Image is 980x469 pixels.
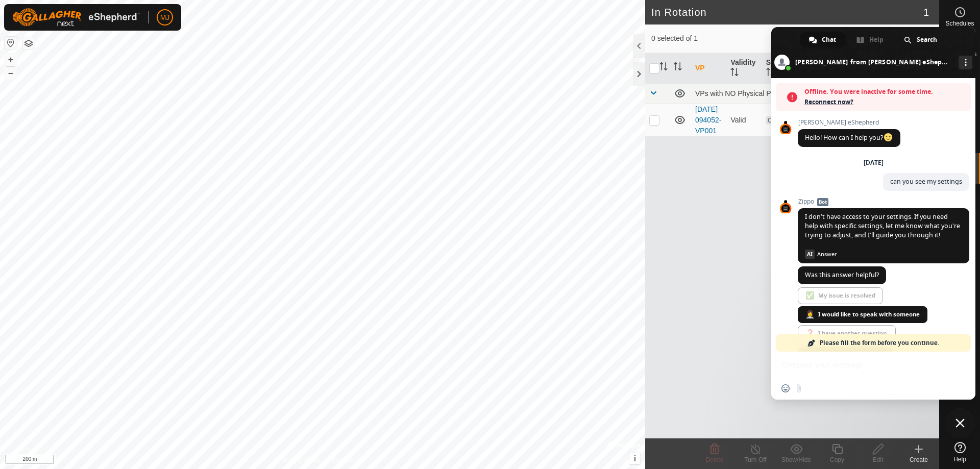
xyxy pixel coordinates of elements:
[5,67,17,79] button: –
[820,334,939,352] span: Please fill the form before you continue.
[695,89,935,97] div: VPs with NO Physical Paddock
[659,64,668,72] p-sorticon: Activate to sort
[917,32,937,47] span: Search
[805,250,815,259] span: AI
[817,455,857,464] div: Copy
[691,53,726,84] th: VP
[923,5,929,20] span: 1
[333,456,363,465] a: Contact Us
[651,6,923,18] h2: In Rotation
[160,12,170,23] span: MJ
[695,105,721,135] a: [DATE] 094052-VP001
[651,33,790,44] span: 0 selected of 1
[864,160,884,166] div: [DATE]
[282,456,321,465] a: Privacy Policy
[629,453,641,464] button: i
[726,104,762,136] td: Valid
[945,408,975,438] div: Close chat
[817,250,962,259] span: Answer
[12,8,140,27] img: Gallagher Logo
[735,455,776,464] div: Turn Off
[706,456,724,463] span: Delete
[762,53,797,84] th: Status
[776,455,817,464] div: Show/Hide
[945,20,974,27] span: Schedules
[726,53,762,84] th: Validity
[634,454,636,463] span: i
[766,116,781,125] span: OFF
[898,455,939,464] div: Create
[805,212,960,239] span: I don’t have access to your settings. If you need help with specific settings, let me know what y...
[781,384,790,392] span: Insert an emoji
[22,37,35,50] button: Map Layers
[798,119,900,126] span: [PERSON_NAME] eShepherd
[822,32,836,47] span: Chat
[804,97,966,107] span: Reconnect now?
[953,456,966,462] span: Help
[890,177,962,186] span: can you see my settings
[5,54,17,66] button: +
[798,198,969,205] span: Zippo
[730,69,739,78] p-sorticon: Activate to sort
[940,438,980,466] a: Help
[5,37,17,49] button: Reset Map
[674,64,682,72] p-sorticon: Activate to sort
[804,87,966,97] span: Offline. You were inactive for some time.
[959,56,972,69] div: More channels
[895,32,947,47] div: Search
[766,69,774,78] p-sorticon: Activate to sort
[800,32,846,47] div: Chat
[805,270,879,279] span: Was this answer helpful?
[817,198,828,206] span: Bot
[857,455,898,464] div: Edit
[805,133,893,142] span: Hello! How can I help you?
